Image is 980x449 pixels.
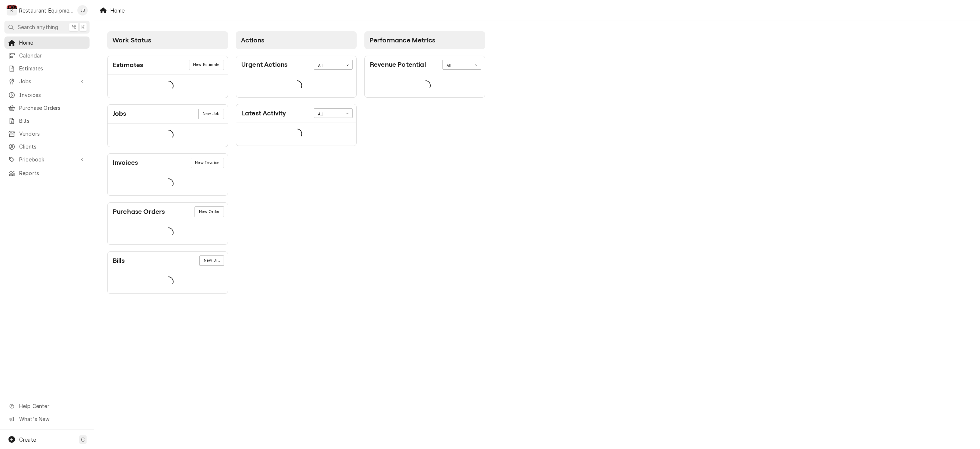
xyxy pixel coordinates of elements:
a: New Job [198,109,224,119]
a: Go to Jobs [4,75,90,87]
div: Card Title [113,60,143,70]
a: New Bill [199,255,224,266]
span: Loading... [420,78,431,93]
a: Purchase Orders [4,102,90,114]
div: Card Data [108,270,228,293]
a: Clients [4,140,90,153]
div: Card Column Header [107,31,228,49]
div: Card Header [108,252,228,270]
a: Vendors [4,128,90,140]
div: Card Link Button [191,158,224,168]
div: All [447,63,468,69]
div: Card Header [108,154,228,172]
span: Create [19,436,36,443]
a: Calendar [4,49,90,62]
a: Bills [4,115,90,127]
div: Dashboard [94,21,980,307]
div: Card Column Content [364,49,485,126]
button: Search anything⌘K [4,21,90,34]
div: Card Link Button [195,206,224,217]
span: Home [19,39,86,46]
span: Clients [19,143,86,150]
div: Card Link Button [189,60,224,70]
div: Card Data [108,74,228,98]
div: Card Header [236,104,356,122]
div: Card Data Filter Control [314,60,353,69]
div: JB [77,5,88,15]
div: Card Title [113,158,138,168]
span: C [81,436,85,443]
a: Estimates [4,62,90,74]
div: Card Data [108,172,228,195]
div: Card: Purchase Orders [107,202,228,245]
span: Reports [19,169,86,177]
div: Card Data Filter Control [442,60,481,69]
div: Card: Estimates [107,56,228,98]
div: Card Header [365,56,485,74]
a: Home [4,36,90,49]
span: Estimates [19,65,86,72]
span: Jobs [19,77,75,85]
span: Loading... [163,78,174,94]
span: Loading... [163,274,174,289]
span: K [81,23,85,31]
div: Card Header [108,56,228,74]
a: Go to Help Center [4,400,90,412]
span: Loading... [163,225,174,241]
span: Search anything [18,23,58,31]
div: Card Data [236,74,356,97]
div: Card: Latest Activity [236,104,357,146]
span: Vendors [19,130,86,138]
div: Card: Revenue Potential [364,56,485,98]
div: Restaurant Equipment Diagnostics's Avatar [7,5,17,15]
div: Card Header [108,105,228,123]
div: Card: Jobs [107,104,228,147]
div: Card Data [365,74,485,97]
span: Work Status [112,36,151,44]
div: Card Column: Actions [232,28,361,298]
div: Card Link Button [198,109,224,119]
div: Card Link Button [199,255,224,266]
div: Card Data [108,221,228,244]
span: Loading... [292,126,302,142]
div: Card Title [113,256,125,266]
a: Invoices [4,89,90,101]
div: All [318,111,339,117]
a: Go to Pricebook [4,153,90,166]
span: Loading... [292,78,302,93]
div: R [7,5,17,15]
span: Calendar [19,52,86,59]
div: Card: Invoices [107,153,228,196]
div: Card: Bills [107,251,228,294]
div: Card Column: Work Status [104,28,232,298]
span: Purchase Orders [19,104,86,112]
span: What's New [19,415,85,423]
div: Card Title [241,60,287,70]
span: Performance Metrics [370,36,435,44]
div: Card Data Filter Control [314,108,353,118]
div: Card Data [108,123,228,147]
div: Card Header [108,203,228,221]
a: New Order [195,206,224,217]
span: ⌘ [71,23,76,31]
div: Jaired Brunty's Avatar [77,5,88,15]
div: Restaurant Equipment Diagnostics [19,7,73,14]
div: Card Column Header [364,31,485,49]
div: Card Title [113,109,126,119]
span: Actions [241,36,264,44]
div: Card Header [236,56,356,74]
span: Invoices [19,91,86,99]
a: Go to What's New [4,413,90,425]
a: New Estimate [189,60,224,70]
div: Card Title [113,207,165,217]
div: Card: Urgent Actions [236,56,357,98]
span: Loading... [163,127,174,143]
div: Card Data [236,122,356,146]
span: Bills [19,117,86,125]
a: New Invoice [191,158,224,168]
div: All [318,63,339,69]
div: Card Title [241,108,286,118]
div: Card Title [370,60,426,70]
div: Card Column: Performance Metrics [361,28,489,298]
div: Card Column Content [236,49,357,146]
